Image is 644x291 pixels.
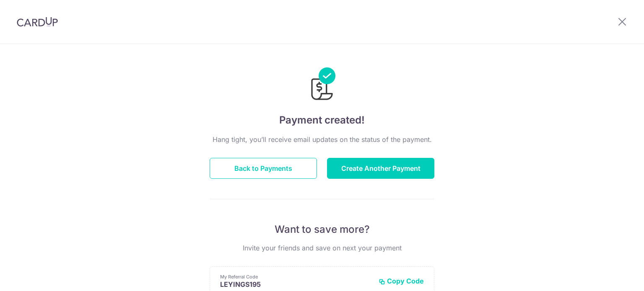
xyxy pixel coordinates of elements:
[210,223,434,236] p: Want to save more?
[17,17,58,27] img: CardUp
[210,134,434,144] p: Hang tight, you’ll receive email updates on the status of the payment.
[309,67,335,103] img: Payments
[327,158,434,179] button: Create Another Payment
[220,280,372,288] p: LEYINGS195
[210,243,434,253] p: Invite your friends and save on next your payment
[210,158,317,179] button: Back to Payments
[210,113,434,128] h4: Payment created!
[379,277,424,285] button: Copy Code
[590,266,636,287] iframe: Opens a widget where you can find more information
[220,273,372,280] p: My Referral Code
